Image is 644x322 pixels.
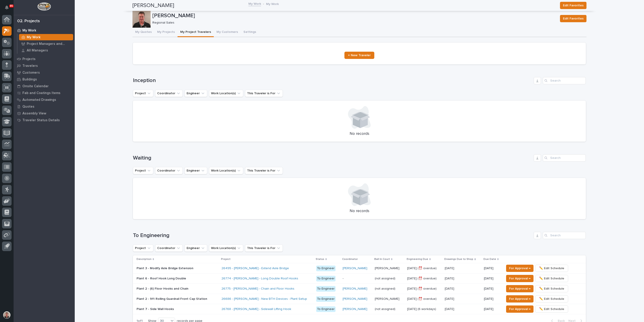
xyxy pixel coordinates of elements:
p: Plant 2 - (6) Floor Hooks and Chain [137,286,189,291]
span: For Approval → [509,296,531,302]
p: (not assigned) [375,276,396,281]
tr: Plant 2 - (6) Floor Hooks and ChainPlant 2 - (6) Floor Hooks and Chain 26775 - [PERSON_NAME] - Ch... [133,284,586,294]
a: My Work [17,34,75,40]
a: [PERSON_NAME] [343,287,367,291]
h1: Waiting [133,155,532,161]
button: ✏️ Edit Schedule [535,265,568,272]
p: Wynne Hochstetler [375,266,400,270]
p: Projects [22,57,36,61]
span: Edit Favorites [563,16,584,21]
span: ✏️ Edit Schedule [539,306,564,312]
a: Onsite Calendar [14,83,75,90]
p: Customers [22,71,40,75]
button: This Traveler is For [245,90,283,97]
a: 26774 - [PERSON_NAME] - Long Double Roof Hooks [221,277,298,281]
a: 26686 - [PERSON_NAME] - New BTH Devices - Plant Setup [221,297,307,301]
button: Project [133,245,153,252]
a: Fab and Coatings Items [14,90,75,96]
button: Settings [241,28,259,37]
p: [DATE] [484,307,501,311]
p: My Work [22,29,36,33]
button: ✏️ Edit Schedule [535,305,568,313]
button: ✏️ Edit Schedule [535,275,568,282]
a: Project Managers and Engineers [17,41,75,47]
p: Fab and Coatings Items [22,91,60,95]
button: For Approval → [506,265,533,272]
p: Buildings [22,77,37,82]
p: Plant 3 - Modify Axle Bridge Extension [137,266,194,270]
a: My Work [14,27,75,34]
button: Coordinator [155,245,183,252]
button: For Approval → [506,305,533,313]
button: My Quotes [132,28,154,37]
span: + New Traveler [348,54,371,57]
a: 26768 - [PERSON_NAME] - Sidewall Lifting Hook [221,307,291,311]
p: - [343,277,371,281]
p: My Work [266,1,279,6]
a: [PERSON_NAME] [343,266,367,270]
button: This Traveler is For [245,167,283,174]
span: ✏️ Edit Schedule [539,296,564,302]
tr: Plant 3 - Modify Axle Bridge ExtensionPlant 3 - Modify Axle Bridge Extension 26495 - [PERSON_NAME... [133,263,586,274]
p: [DATE] (⏰ overdue) [407,276,437,281]
a: Travelers [14,62,75,69]
p: [DATE] [484,297,501,301]
p: Engineering Due [407,257,428,262]
button: Engineer [185,90,207,97]
button: For Approval → [506,295,533,303]
button: Coordinator [155,90,183,97]
tr: Plant 7 - Side Wall HooksPlant 7 - Side Wall Hooks 26768 - [PERSON_NAME] - Sidewall Lifting Hook ... [133,304,586,314]
p: Project [221,257,231,262]
img: Workspace Logo [37,2,51,11]
div: Search [543,154,586,162]
button: Engineer [185,167,207,174]
span: ✏️ Edit Schedule [539,276,564,281]
a: All Managers [17,47,75,53]
button: ✏️ Edit Schedule [535,295,568,303]
div: 02. Projects [17,19,40,24]
p: [DATE] [445,286,455,291]
div: To Engineer [316,276,336,281]
p: Plant 2 - 9ft Rolling Guardrail Front Cap Station [137,296,208,301]
div: To Engineer [316,286,336,292]
tr: Plant 2 - 9ft Rolling Guardrail Front Cap StationPlant 2 - 9ft Rolling Guardrail Front Cap Statio... [133,294,586,304]
h1: To Engineering [133,232,532,239]
p: Aug 8 (⏰ overdue) [407,286,437,291]
button: Coordinator [155,167,183,174]
a: [PERSON_NAME] [343,297,367,301]
p: Regional Sales [152,21,555,25]
p: Travelers [22,64,38,68]
p: Automated Drawings [22,98,56,102]
button: Notifications [2,3,12,12]
a: 26495 - [PERSON_NAME] - Extend Axle Bridge [221,266,289,270]
p: No records [138,131,580,136]
p: [DATE] [484,277,501,281]
button: My Project Travelers [178,28,214,37]
input: Search [543,232,586,239]
p: [DATE] [445,276,455,281]
p: No records [138,209,580,214]
p: (not assigned) [375,286,396,291]
div: To Engineer [316,306,336,312]
a: Assembly View [14,110,75,117]
div: To Engineer [316,266,336,271]
p: [DATE] [445,296,455,301]
p: Assembly View [22,111,46,116]
p: Quotes [22,105,34,109]
p: Plant 6 - Roof Hook Long Double [137,276,187,281]
p: [PERSON_NAME] [152,12,556,19]
p: 85 [10,4,13,7]
a: Quotes [14,103,75,110]
button: Project [133,90,153,97]
p: Description [137,257,151,262]
p: Wynne Hochstetler [375,296,400,301]
tr: Plant 6 - Roof Hook Long DoublePlant 6 - Roof Hook Long Double 26774 - [PERSON_NAME] - Long Doubl... [133,274,586,284]
h1: Inception [133,77,532,84]
a: + New Traveler [344,52,374,59]
p: (not assigned) [375,306,396,311]
div: Search [543,77,586,84]
div: Notifications85 [6,5,12,13]
button: Engineer [185,245,207,252]
span: For Approval → [509,286,531,291]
